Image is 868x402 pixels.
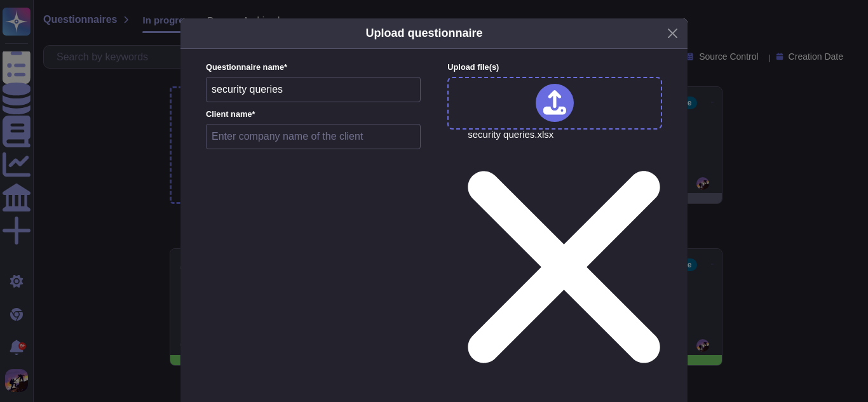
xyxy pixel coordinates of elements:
span: Upload file (s) [447,62,499,72]
input: Enter company name of the client [206,124,421,149]
h5: Upload questionnaire [365,25,482,42]
label: Client name [206,111,421,119]
span: security queries.xlsx [468,130,660,395]
input: Enter questionnaire name [206,77,421,102]
label: Questionnaire name [206,64,421,72]
button: Close [663,23,682,43]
